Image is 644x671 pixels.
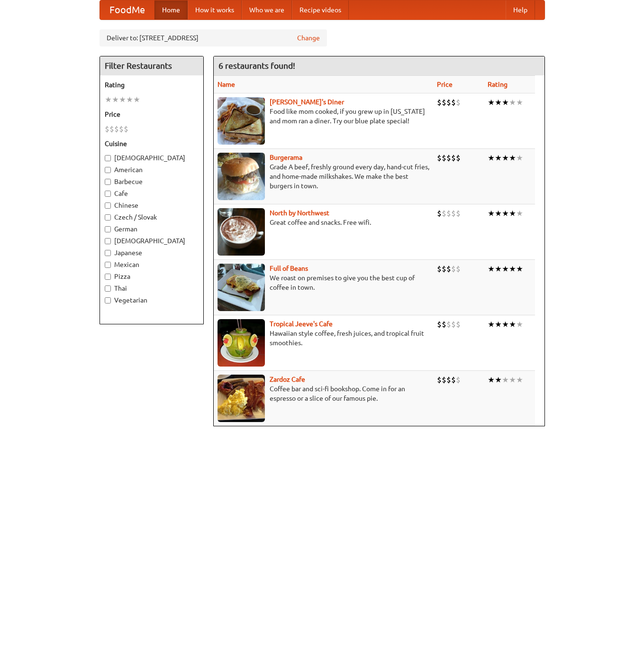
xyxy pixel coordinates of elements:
[270,98,344,106] a: [PERSON_NAME]'s Diner
[270,265,308,272] a: Full of Beans
[502,375,509,385] li: ★
[456,375,461,385] li: $
[105,214,111,221] input: Czech / Slovak
[506,0,535,19] a: Help
[456,319,461,330] li: $
[456,97,461,108] li: $
[133,94,140,105] li: ★
[297,33,320,43] a: Change
[218,375,265,422] img: zardoz.jpg
[495,375,502,385] li: ★
[451,319,456,330] li: $
[119,94,126,105] li: ★
[495,208,502,219] li: ★
[442,319,446,330] li: $
[105,212,199,222] label: Czech / Slovak
[105,248,199,257] label: Japanese
[456,208,461,219] li: $
[154,0,188,19] a: Home
[218,273,429,292] p: We roast on premises to give you the best cup of coffee in town.
[218,329,429,348] p: Hawaiian style coffee, fresh juices, and tropical fruit smoothies.
[451,264,456,274] li: $
[495,319,502,330] li: ★
[451,97,456,108] li: $
[446,208,451,219] li: $
[488,319,495,330] li: ★
[516,97,523,108] li: ★
[488,81,508,88] a: Rating
[502,208,509,219] li: ★
[105,153,199,163] label: [DEMOGRAPHIC_DATA]
[437,81,453,88] a: Price
[105,165,199,175] label: American
[105,250,111,256] input: Japanese
[105,124,109,134] li: $
[509,264,516,274] li: ★
[509,208,516,219] li: ★
[105,238,111,244] input: [DEMOGRAPHIC_DATA]
[105,201,199,210] label: Chinese
[105,177,199,186] label: Barbecue
[437,208,442,219] li: $
[270,320,333,328] a: Tropical Jeeve's Cafe
[126,94,133,105] li: ★
[218,264,265,311] img: beans.jpg
[516,375,523,385] li: ★
[495,153,502,163] li: ★
[442,97,446,108] li: $
[437,319,442,330] li: $
[509,375,516,385] li: ★
[100,56,203,75] h4: Filter Restaurants
[451,153,456,163] li: $
[124,124,128,134] li: $
[502,153,509,163] li: ★
[100,29,327,46] div: Deliver to: [STREET_ADDRESS]
[270,376,305,383] a: Zardoz Cafe
[105,94,112,105] li: ★
[516,264,523,274] li: ★
[437,375,442,385] li: $
[446,264,451,274] li: $
[495,264,502,274] li: ★
[218,384,429,403] p: Coffee bar and sci-fi bookshop. Come in for an espresso or a slice of our famous pie.
[516,319,523,330] li: ★
[218,218,429,227] p: Great coffee and snacks. Free wifi.
[451,208,456,219] li: $
[218,107,429,126] p: Food like mom cooked, if you grew up in [US_STATE] and mom ran a diner. Try our blue plate special!
[456,264,461,274] li: $
[270,154,302,161] a: Burgerama
[218,153,265,200] img: burgerama.jpg
[509,153,516,163] li: ★
[188,0,242,19] a: How it works
[105,189,199,198] label: Cafe
[105,139,199,148] h5: Cuisine
[112,94,119,105] li: ★
[488,153,495,163] li: ★
[105,179,111,185] input: Barbecue
[442,153,446,163] li: $
[442,375,446,385] li: $
[488,208,495,219] li: ★
[105,224,199,234] label: German
[488,264,495,274] li: ★
[105,262,111,268] input: Mexican
[105,80,199,90] h5: Rating
[442,264,446,274] li: $
[437,153,442,163] li: $
[516,208,523,219] li: ★
[516,153,523,163] li: ★
[442,208,446,219] li: $
[105,285,111,292] input: Thai
[114,124,119,134] li: $
[451,375,456,385] li: $
[437,97,442,108] li: $
[502,319,509,330] li: ★
[456,153,461,163] li: $
[218,319,265,367] img: jeeves.jpg
[105,260,199,269] label: Mexican
[218,162,429,191] p: Grade A beef, freshly ground every day, hand-cut fries, and home-made milkshakes. We make the bes...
